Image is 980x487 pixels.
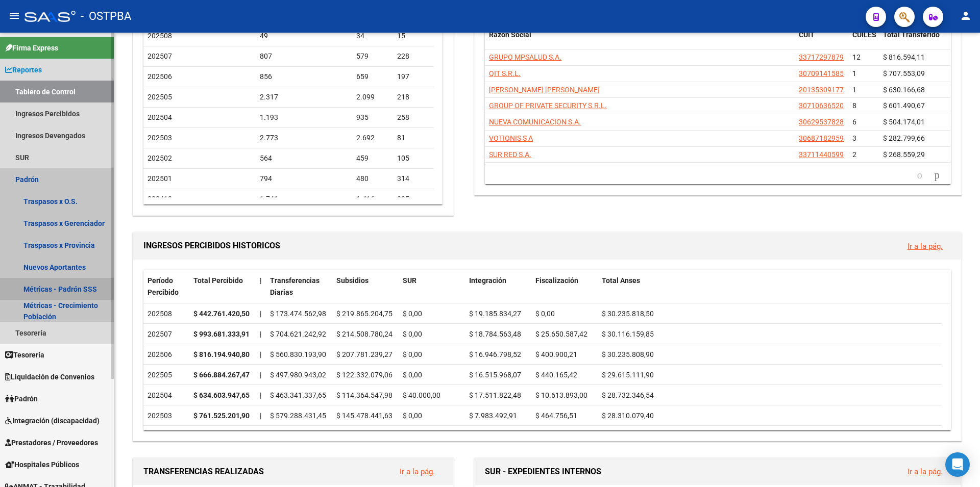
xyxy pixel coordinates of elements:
strong: $ 761.525.201,90 [193,412,250,420]
div: 228 [397,50,430,62]
datatable-header-cell: Total Anses [598,270,942,303]
div: 794 [260,173,349,185]
span: $ 440.165,42 [535,371,577,379]
span: Reportes [5,64,42,75]
datatable-header-cell: Total Percibido [189,270,256,303]
div: 314 [397,173,430,185]
span: Integración (discapacidad) [5,415,100,426]
span: Prestadores / Proveedores [5,437,98,448]
span: | [260,391,261,399]
datatable-header-cell: Integración [465,270,531,303]
span: 20135309177 [799,86,844,94]
span: $ 0,00 [535,310,555,318]
span: SUR - EXPEDIENTES INTERNOS [485,467,601,476]
span: $ 0,00 [403,310,422,318]
span: CUILES [852,31,876,39]
datatable-header-cell: Período Percibido [143,270,189,303]
div: 202507 [148,328,185,340]
span: $ 122.332.079,06 [336,371,393,379]
span: Período Percibido [148,276,179,296]
span: Padrón [5,393,38,404]
div: 15 [397,30,430,42]
button: Ir a la pág. [391,462,443,481]
div: 197 [397,71,430,83]
strong: $ 666.884.267,47 [193,371,250,379]
span: $ 601.490,67 [883,101,925,110]
strong: $ 816.194.940,80 [193,350,250,358]
datatable-header-cell: Subsidios [332,270,399,303]
div: 579 [356,50,389,62]
span: $ 114.364.547,98 [336,391,393,399]
span: $ 214.508.780,24 [336,330,393,338]
span: $ 25.650.587,42 [535,330,587,338]
div: 34 [356,30,389,42]
span: [PERSON_NAME] [PERSON_NAME] [489,86,600,94]
span: 202505 [148,93,172,101]
button: Ir a la pág. [899,237,951,255]
span: 30709141585 [799,69,844,78]
span: VOTIONIS S A [489,134,533,142]
span: 1 [852,69,856,78]
span: Razón Social [489,31,531,39]
span: $ 268.559,29 [883,150,925,159]
div: 202508 [148,308,185,320]
span: INGRESOS PERCIBIDOS HISTORICOS [143,241,280,250]
div: 856 [260,71,349,83]
div: 81 [397,132,430,144]
span: SUR [403,276,416,285]
strong: $ 442.761.420,50 [193,310,250,318]
span: Subsidios [336,276,369,285]
span: NUEVA COMUNICACION S.A. [489,118,581,126]
span: $ 173.474.562,98 [270,310,326,318]
span: | [260,350,261,358]
span: $ 29.615.111,90 [602,371,654,379]
div: 1.193 [260,112,349,123]
span: SUR RED S.A. [489,150,531,159]
div: 258 [397,112,430,123]
span: Hospitales Públicos [5,459,79,470]
span: Total Anses [602,276,640,285]
span: $ 0,00 [403,371,422,379]
span: $ 497.980.943,02 [270,371,326,379]
datatable-header-cell: | [256,270,266,303]
div: 2.692 [356,132,389,144]
span: $ 579.288.431,45 [270,412,326,420]
div: 659 [356,71,389,83]
span: GROUP OF PRIVATE SECURITY S.R.L. [489,101,607,110]
span: $ 10.613.893,00 [535,391,587,399]
span: Integración [469,276,506,285]
span: $ 0,00 [403,350,422,358]
span: 8 [852,101,856,110]
span: 6 [852,118,856,126]
span: 2 [852,150,856,159]
div: 202505 [148,369,185,381]
strong: $ 993.681.333,91 [193,330,250,338]
span: 202508 [148,32,172,40]
button: Ir a la pág. [899,462,951,481]
span: $ 17.511.822,48 [469,391,521,399]
div: 2.099 [356,91,389,103]
span: 202412 [148,195,172,203]
span: | [260,310,261,318]
span: $ 40.000,00 [403,391,440,399]
div: 218 [397,91,430,103]
span: TRANSFERENCIAS REALIZADAS [143,467,264,476]
span: Total Transferido [883,31,940,39]
span: | [260,330,261,338]
span: QIT S.R.L. [489,69,521,78]
div: 459 [356,152,389,164]
span: 202503 [148,134,172,142]
span: $ 704.621.242,92 [270,330,326,338]
div: 202506 [148,349,185,361]
span: $ 19.185.834,27 [469,310,521,318]
strong: $ 634.603.947,65 [193,391,250,399]
span: $ 560.830.193,90 [270,350,326,358]
span: 1 [852,86,856,94]
span: $ 282.799,66 [883,134,925,142]
a: Ir a la pág. [400,467,435,476]
div: 1.741 [260,193,349,205]
datatable-header-cell: Fiscalización [531,270,598,303]
span: 33711440599 [799,150,844,159]
span: 202502 [148,154,172,162]
datatable-header-cell: Razón Social [485,24,795,58]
